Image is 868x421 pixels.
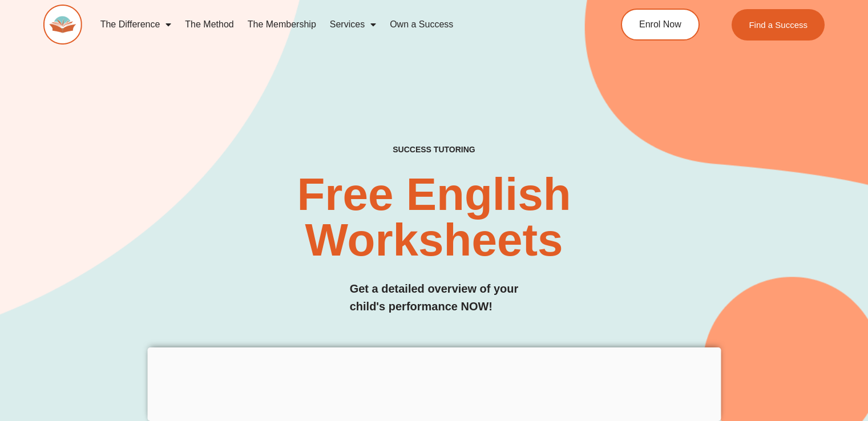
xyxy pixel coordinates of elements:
[94,11,179,38] a: The Difference
[749,21,808,29] span: Find a Success
[678,293,868,421] iframe: Chat Widget
[178,11,240,38] a: The Method
[350,280,519,315] h3: Get a detailed overview of your child's performance NOW!
[639,20,681,29] span: Enrol Now
[732,9,825,41] a: Find a Success
[94,11,576,38] nav: Menu
[318,145,550,155] h4: SUCCESS TUTORING​
[621,9,700,41] a: Enrol Now
[147,347,721,418] iframe: Advertisement
[323,11,383,38] a: Services
[176,172,692,263] h2: Free English Worksheets​
[241,11,323,38] a: The Membership
[383,11,460,38] a: Own a Success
